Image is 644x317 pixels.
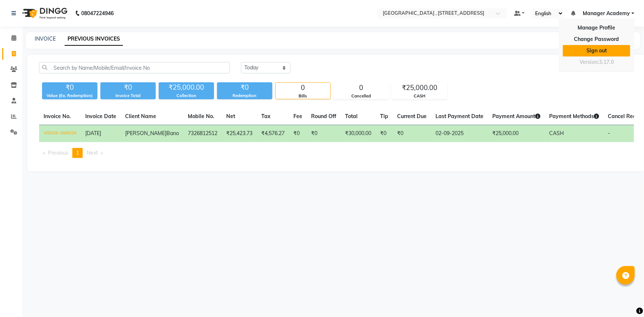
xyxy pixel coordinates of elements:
[39,125,81,142] td: V/2025-26/0026
[76,149,79,156] span: 1
[393,125,431,142] td: ₹0
[492,113,540,120] span: Payment Amount
[42,82,97,93] div: ₹0
[226,113,235,120] span: Net
[563,57,630,68] div: Version:3.17.0
[183,125,222,142] td: 7326812512
[35,35,56,42] a: INVOICE
[85,130,101,137] span: [DATE]
[261,113,271,120] span: Tax
[39,148,634,158] nav: Pagination
[159,93,214,99] div: Collection
[608,130,610,137] span: -
[392,93,447,99] div: CASH
[293,113,302,120] span: Fee
[431,125,488,142] td: 02-09-2025
[563,34,630,45] a: Change Password
[125,130,166,137] span: [PERSON_NAME]
[39,62,230,73] input: Search by Name/Mobile/Email/Invoice No
[334,93,389,99] div: Cancelled
[563,22,630,34] a: Manage Profile
[48,149,68,156] span: Previous
[583,10,630,17] span: Manager Academy
[345,113,358,120] span: Total
[100,82,156,93] div: ₹0
[166,130,179,137] span: Bano
[311,113,336,120] span: Round Off
[19,3,69,24] img: logo
[222,125,257,142] td: ₹25,423.73
[563,45,630,56] a: Sign out
[65,32,123,46] a: PREVIOUS INVOICES
[159,82,214,93] div: ₹25,000.00
[289,125,307,142] td: ₹0
[276,93,330,99] div: Bills
[81,3,114,24] b: 08047224946
[87,149,98,156] span: Next
[188,113,214,120] span: Mobile No.
[257,125,289,142] td: ₹4,576.27
[376,125,393,142] td: ₹0
[276,83,330,93] div: 0
[397,113,427,120] span: Current Due
[334,83,389,93] div: 0
[549,130,564,137] span: CASH
[125,113,156,120] span: Client Name
[217,82,272,93] div: ₹0
[435,113,483,120] span: Last Payment Date
[307,125,341,142] td: ₹0
[380,113,388,120] span: Tip
[549,113,599,120] span: Payment Methods
[85,113,116,120] span: Invoice Date
[392,83,447,93] div: ₹25,000.00
[341,125,376,142] td: ₹30,000.00
[217,93,272,99] div: Redemption
[42,93,97,99] div: Value (Ex. Redemption)
[488,125,545,142] td: ₹25,000.00
[100,93,156,99] div: Invoice Total
[44,113,71,120] span: Invoice No.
